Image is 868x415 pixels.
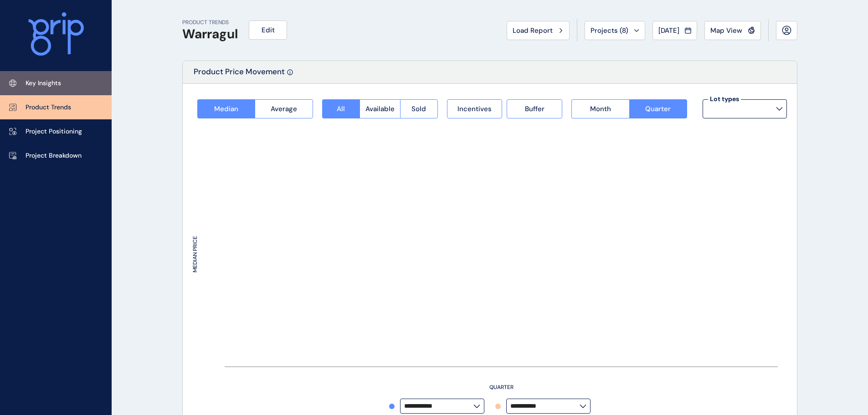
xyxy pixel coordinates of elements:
p: Project Positioning [26,127,82,136]
text: MEDIAN PRICE [191,236,199,272]
button: Available [360,99,400,118]
span: All [337,104,345,113]
button: Median [197,99,255,118]
text: QUARTER [489,384,514,391]
span: [DATE] [658,26,679,35]
button: Incentives [447,99,503,118]
span: Map View [710,26,742,35]
h1: Warragul [182,26,238,42]
span: Load Report [513,26,553,35]
button: Buffer [507,99,562,118]
span: Quarter [645,104,671,113]
span: Edit [262,26,275,35]
span: Sold [411,104,426,113]
span: Median [214,104,238,113]
span: Incentives [457,104,492,113]
span: Buffer [525,104,544,113]
button: Load Report [507,21,570,40]
button: Sold [400,99,438,118]
button: Quarter [629,99,687,118]
p: Product Trends [26,103,71,112]
button: Edit [249,20,287,40]
span: Projects ( 8 ) [591,26,628,35]
p: Project Breakdown [26,151,82,160]
button: All [322,99,360,118]
span: Month [590,104,611,113]
label: Lot types [708,95,741,104]
span: Available [365,104,395,113]
p: PRODUCT TRENDS [182,19,238,26]
button: Projects (8) [585,21,645,40]
button: [DATE] [652,21,697,40]
button: Map View [704,21,761,40]
p: Product Price Movement [194,67,285,83]
button: Month [571,99,629,118]
p: Key Insights [26,79,61,88]
span: Average [271,104,297,113]
button: Average [255,99,313,118]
